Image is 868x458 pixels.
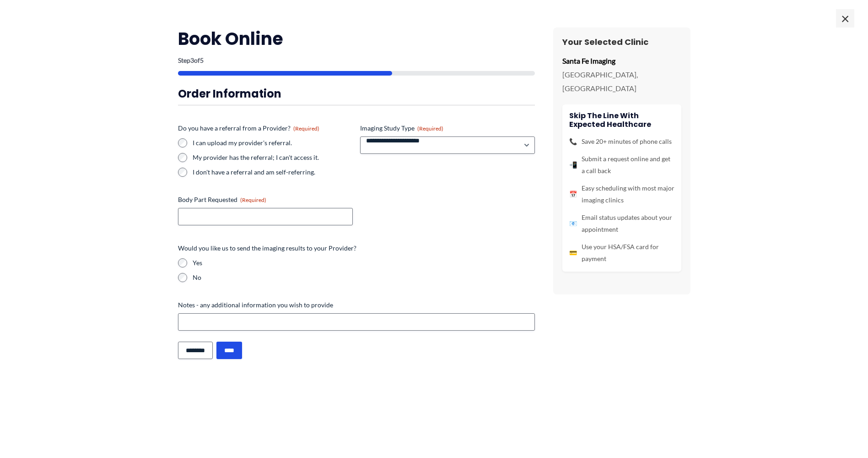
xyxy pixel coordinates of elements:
span: 5 [200,56,204,64]
label: I don't have a referral and am self-referring. [193,168,353,177]
li: Easy scheduling with most major imaging clinics [569,182,674,206]
label: No [193,273,535,282]
p: [GEOGRAPHIC_DATA], [GEOGRAPHIC_DATA] [562,68,681,95]
li: Email status updates about your appointment [569,212,674,235]
label: Yes [193,258,535,267]
li: Use your HSA/FSA card for payment [569,241,674,265]
span: 📲 [569,159,577,171]
span: (Required) [293,125,319,132]
li: Submit a request online and get a call back [569,153,674,177]
legend: Would you like us to send the imaging results to your Provider? [178,244,356,253]
span: (Required) [240,196,266,203]
li: Save 20+ minutes of phone calls [569,136,674,147]
label: Body Part Requested [178,195,353,204]
span: 📞 [569,136,577,147]
label: Imaging Study Type [360,124,535,133]
h2: Book Online [178,27,535,50]
span: 3 [190,56,194,64]
h3: Your Selected Clinic [562,37,681,47]
p: Step of [178,57,535,64]
h3: Order Information [178,87,535,101]
span: 💳 [569,247,577,259]
span: × [836,9,854,27]
legend: Do you have a referral from a Provider? [178,124,319,133]
label: Notes - any additional information you wish to provide [178,300,535,310]
span: 📧 [569,218,577,229]
p: Santa Fe Imaging [562,54,681,68]
span: (Required) [417,125,443,132]
h4: Skip the line with Expected Healthcare [569,111,674,129]
label: I can upload my provider's referral. [193,138,353,147]
span: 📅 [569,188,577,200]
label: My provider has the referral; I can't access it. [193,153,353,162]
